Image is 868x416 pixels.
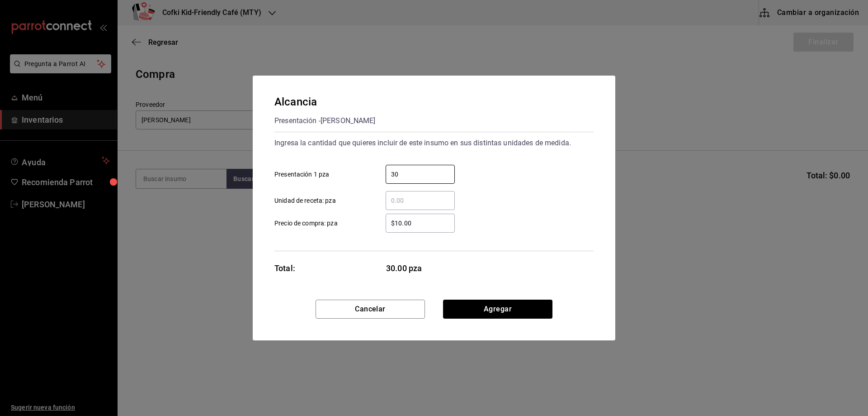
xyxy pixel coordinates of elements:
div: Total: [274,262,295,274]
span: Unidad de receta: pza [274,196,336,206]
div: Presentación - [PERSON_NAME] [274,114,376,128]
input: Presentación 1 pza [386,169,455,180]
span: 30.00 pza [386,262,455,274]
button: Cancelar [316,300,425,319]
div: Alcancia [274,94,376,110]
span: Presentación 1 pza [274,170,329,179]
input: Unidad de receta: pza [386,195,455,206]
button: Agregar [443,300,552,319]
span: Precio de compra: pza [274,219,338,228]
div: Ingresa la cantidad que quieres incluir de este insumo en sus distintas unidades de medida. [274,136,594,150]
input: Precio de compra: pza [386,218,455,229]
